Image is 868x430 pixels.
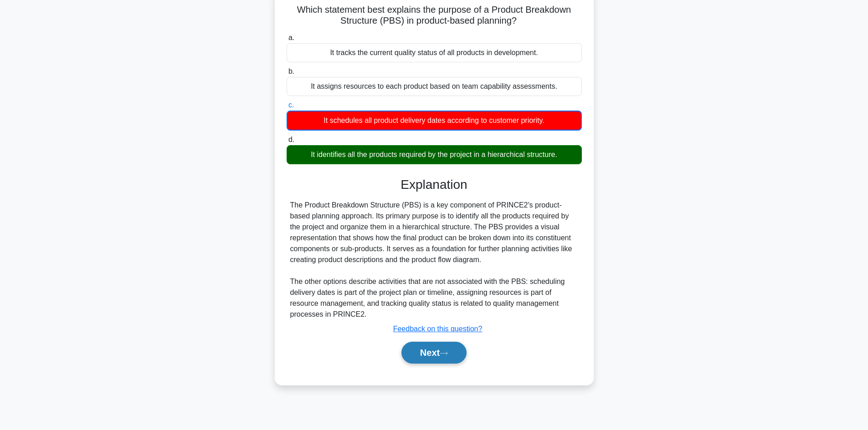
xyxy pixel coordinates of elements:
span: d. [288,136,294,143]
div: It identifies all the products required by the project in a hierarchical structure. [287,145,582,164]
h3: Explanation [292,177,576,192]
div: The Product Breakdown Structure (PBS) is a key component of PRINCE2's product-based planning appr... [290,200,578,320]
button: Next [401,342,467,364]
div: It tracks the current quality status of all products in development. [287,43,582,62]
h5: Which statement best explains the purpose of a Product Breakdown Structure (PBS) in product-based... [286,4,583,27]
span: a. [288,34,294,41]
span: c. [288,101,294,109]
span: b. [288,67,294,75]
div: It assigns resources to each product based on team capability assessments. [287,77,582,96]
div: It schedules all product delivery dates according to customer priority. [287,111,582,131]
a: Feedback on this question? [393,325,483,333]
